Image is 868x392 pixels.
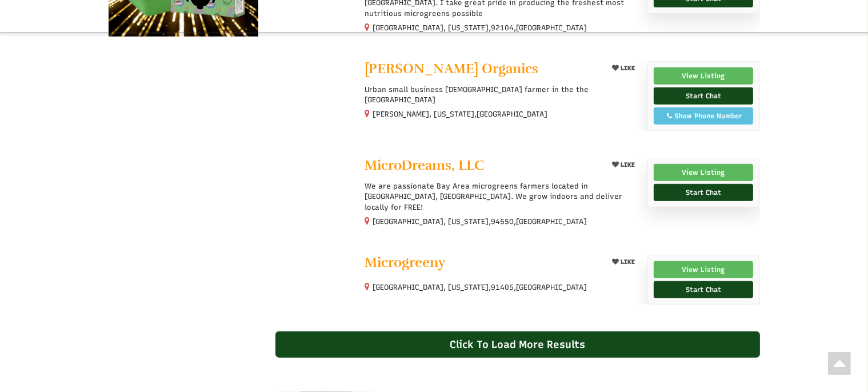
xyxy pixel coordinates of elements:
[365,158,598,175] a: MicroDreams, LLC
[660,111,747,121] div: Show Phone Number
[365,255,598,273] a: Microgreeny
[365,157,484,174] span: MicroDreams, LLC
[654,281,754,298] a: Start Chat
[477,109,547,119] span: [GEOGRAPHIC_DATA]
[365,254,445,271] span: Microgreeny
[619,65,635,72] span: LIKE
[608,255,639,269] button: LIKE
[491,217,514,227] span: 94550
[365,181,638,213] p: We are passionate Bay Area microgreens farmers located in [GEOGRAPHIC_DATA], [GEOGRAPHIC_DATA]. W...
[608,61,639,75] button: LIKE
[516,217,587,227] span: [GEOGRAPHIC_DATA]
[275,331,760,358] div: Click To Load More Results
[619,161,635,169] span: LIKE
[654,67,754,85] a: View Listing
[654,261,754,278] a: View Listing
[373,283,587,291] small: [GEOGRAPHIC_DATA], [US_STATE], ,
[608,158,639,172] button: LIKE
[365,85,638,105] p: Urban small business [DEMOGRAPHIC_DATA] farmer in the the [GEOGRAPHIC_DATA]
[365,61,598,79] a: [PERSON_NAME] Organics
[373,217,587,226] small: [GEOGRAPHIC_DATA], [US_STATE], ,
[365,60,538,77] span: [PERSON_NAME] Organics
[516,282,587,293] span: [GEOGRAPHIC_DATA]
[654,184,754,201] a: Start Chat
[491,282,514,293] span: 91405
[373,110,547,118] small: [PERSON_NAME], [US_STATE],
[654,87,754,105] a: Start Chat
[654,164,754,181] a: View Listing
[619,258,635,266] span: LIKE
